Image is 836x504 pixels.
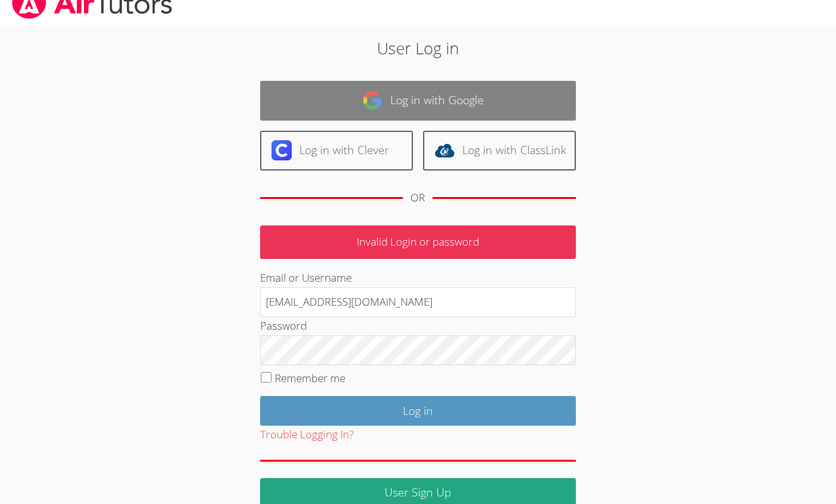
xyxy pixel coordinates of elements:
input: Log in [260,396,576,426]
label: Email or Username [260,270,352,285]
a: Log in with Google [260,81,576,121]
img: clever-logo-6eab21bc6e7a338710f1a6ff85c0baf02591cd810cc4098c63d3a4b26e2feb20.svg [272,140,292,160]
p: Invalid Login or password [260,225,576,259]
a: Log in with ClassLink [423,131,576,171]
h2: User Log in [193,36,644,60]
label: Password [260,318,307,333]
a: Log in with Clever [260,131,413,171]
button: Trouble Logging In? [260,426,354,444]
img: classlink-logo-d6bb404cc1216ec64c9a2012d9dc4662098be43eaf13dc465df04b49fa7ab582.svg [434,140,455,160]
div: OR [410,189,425,207]
label: Remember me [275,371,345,385]
img: google-logo-50288ca7cdecda66e5e0955fdab243c47b7ad437acaf1139b6f446037453330a.svg [362,90,383,111]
